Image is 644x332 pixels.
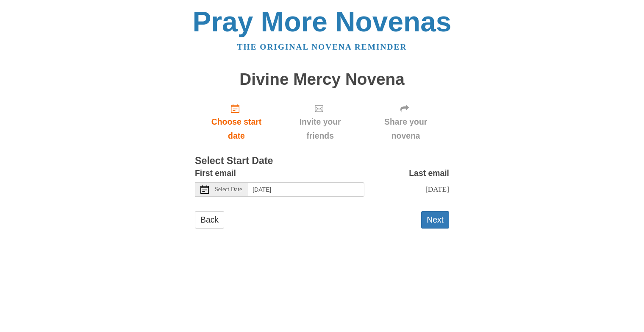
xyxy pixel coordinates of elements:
label: Last email [409,166,449,180]
h3: Select Start Date [195,156,449,167]
span: Choose start date [203,115,269,143]
a: The original novena reminder [237,42,407,51]
span: [DATE] [425,185,449,193]
a: Choose start date [195,97,278,147]
div: Click "Next" to confirm your start date first. [362,97,449,147]
button: Next [421,211,449,229]
h1: Divine Mercy Novena [195,70,449,89]
a: Pray More Novenas [193,6,452,37]
label: First email [195,166,236,180]
span: Share your novena [371,115,441,143]
div: Click "Next" to confirm your start date first. [278,97,362,147]
span: Select Date [215,187,242,193]
a: Back [195,211,224,229]
span: Invite your friends [286,115,354,143]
